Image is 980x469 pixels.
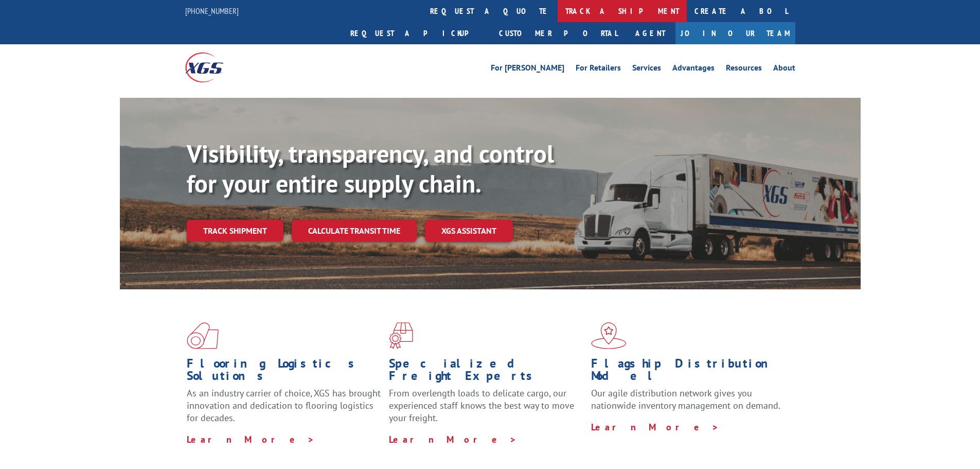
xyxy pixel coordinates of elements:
h1: Flooring Logistics Solutions [187,357,381,387]
img: xgs-icon-flagship-distribution-model-red [591,322,627,349]
img: xgs-icon-total-supply-chain-intelligence-red [187,322,219,349]
span: As an industry carrier of choice, XGS has brought innovation and dedication to flooring logistics... [187,387,381,424]
a: For [PERSON_NAME] [491,64,564,75]
a: Advantages [672,64,715,75]
a: Learn More > [187,433,315,445]
img: xgs-icon-focused-on-flooring-red [389,322,413,349]
span: Our agile distribution network gives you nationwide inventory management on demand. [591,387,780,411]
a: Agent [625,22,675,44]
a: Join Our Team [675,22,795,44]
a: Customer Portal [491,22,625,44]
a: Learn More > [389,433,517,445]
a: Resources [726,64,762,75]
b: Visibility, transparency, and control for your entire supply chain. [187,137,554,199]
p: From overlength loads to delicate cargo, our experienced staff knows the best way to move your fr... [389,387,583,433]
a: XGS ASSISTANT [425,220,513,242]
a: [PHONE_NUMBER] [185,6,239,16]
a: Request a pickup [343,22,491,44]
a: Calculate transit time [292,220,417,242]
h1: Flagship Distribution Model [591,357,786,387]
a: Track shipment [187,220,283,241]
a: Learn More > [591,421,719,433]
a: Services [632,64,661,75]
h1: Specialized Freight Experts [389,357,583,387]
a: For Retailers [576,64,621,75]
a: About [773,64,795,75]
